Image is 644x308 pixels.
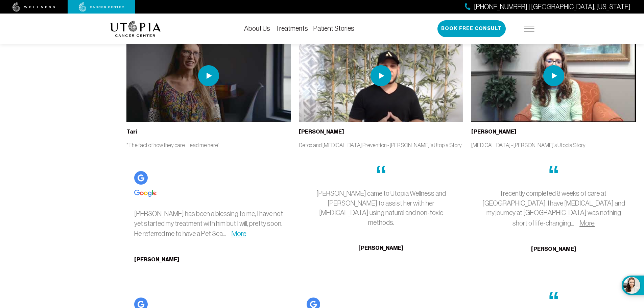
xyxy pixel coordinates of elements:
[299,29,463,122] img: thumbnail
[371,65,391,86] img: play icon
[579,219,595,227] a: More
[110,21,161,37] img: logo
[134,190,157,197] img: Google
[471,29,636,122] img: thumbnail
[276,25,308,32] a: Treatments
[299,141,463,149] p: Detox and [MEDICAL_DATA] Prevention - [PERSON_NAME]'s Utopia Story
[313,25,354,32] a: Patient Stories
[548,160,559,188] span: “
[531,246,576,252] b: [PERSON_NAME]
[524,26,534,31] img: icon-hamburger
[13,2,55,12] img: wellness
[126,141,291,149] p: "The fact of how they care... lead me here"
[126,29,291,122] img: thumbnail
[134,256,180,263] b: [PERSON_NAME]
[134,209,283,239] p: [PERSON_NAME] has been a blessing to me, I have not yet started my treatment with him but I will,...
[134,171,148,185] img: Google
[437,20,506,37] button: Book Free Consult
[465,2,630,12] a: [PHONE_NUMBER] | [GEOGRAPHIC_DATA], [US_STATE]
[479,189,628,229] p: I recently completed 8 weeks of care at [GEOGRAPHIC_DATA]. I have [MEDICAL_DATA] and my journey a...
[126,128,137,135] b: Tari
[471,141,636,149] p: [MEDICAL_DATA] - [PERSON_NAME]'s Utopia Story
[231,230,246,237] a: More
[543,65,564,86] img: play icon
[471,128,517,135] b: [PERSON_NAME]
[198,65,219,86] img: play icon
[244,25,270,32] a: About Us
[307,189,455,228] p: [PERSON_NAME] came to Utopia Wellness and [PERSON_NAME] to assist her with her [MEDICAL_DATA] usi...
[79,2,124,12] img: cancer center
[299,128,344,135] b: [PERSON_NAME]
[474,2,630,12] span: [PHONE_NUMBER] | [GEOGRAPHIC_DATA], [US_STATE]
[375,160,387,188] span: “
[358,245,404,251] b: [PERSON_NAME]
